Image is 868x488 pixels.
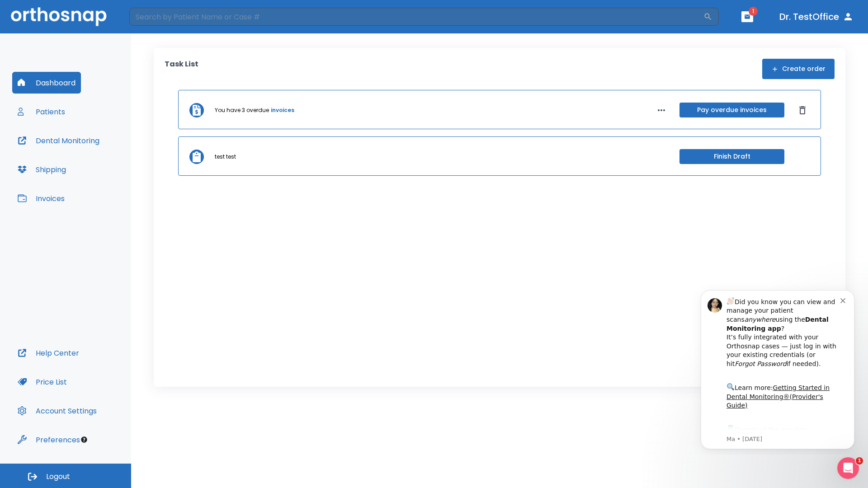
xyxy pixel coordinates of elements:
[679,103,784,117] button: Pay overdue invoices
[153,14,160,21] button: Dismiss notification
[80,436,88,444] div: Tooltip anchor
[837,457,859,479] iframe: Intercom live chat
[12,72,81,94] button: Dashboard
[12,159,71,180] button: Shipping
[12,130,105,151] button: Dental Monitoring
[679,149,784,164] button: Finish Draft
[12,371,72,393] button: Price List
[215,106,269,114] p: You have 3 overdue
[12,342,85,364] button: Help Center
[46,472,70,482] span: Logout
[129,8,703,26] input: Search by Patient Name or Case #
[12,188,70,209] button: Invoices
[856,457,863,465] span: 1
[12,400,102,422] button: Account Settings
[271,106,294,114] a: invoices
[11,7,107,26] img: Orthosnap
[762,59,835,79] button: Create order
[749,7,758,16] span: 1
[687,282,868,455] iframe: Intercom notifications message
[776,9,857,25] button: Dr. TestOffice
[39,153,153,161] p: Message from Ma, sent 6w ago
[165,59,198,79] p: Task List
[39,144,120,160] a: App Store
[215,153,236,161] p: test test
[795,103,810,117] button: Dismiss
[12,101,71,122] button: Patients
[39,142,153,188] div: Download the app: | ​ Let us know if you need help getting started!
[12,429,85,450] button: Preferences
